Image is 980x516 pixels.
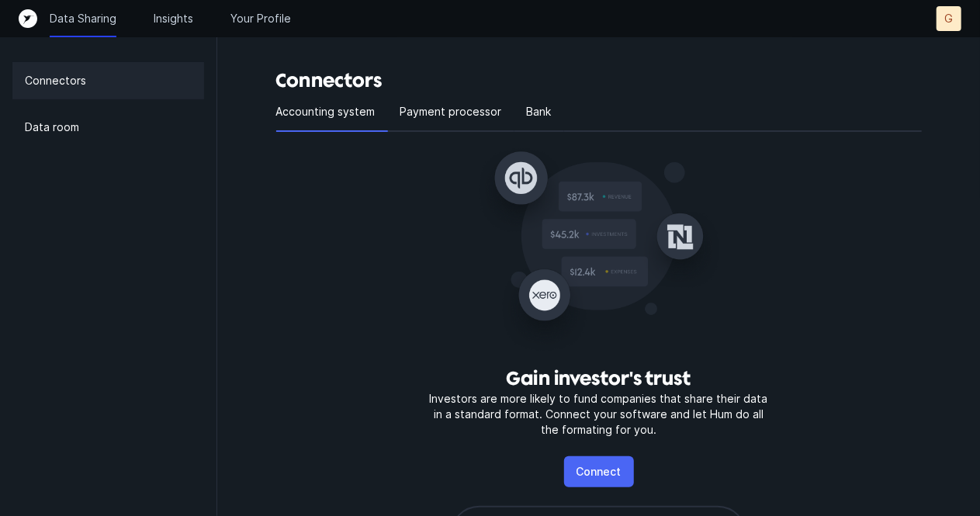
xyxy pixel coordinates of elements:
button: G [937,6,961,31]
a: Your Profile [230,11,291,26]
p: Connectors [25,71,86,90]
a: Insights [154,11,193,26]
img: Gain investor's trust [475,144,723,354]
h3: Connectors [276,68,922,93]
a: Data room [12,109,204,146]
button: Connect [564,456,634,487]
p: Payment processor [400,102,502,121]
p: G [945,11,954,26]
h3: Gain investor's trust [507,366,691,391]
p: Investors are more likely to fund companies that share their data in a standard format. Connect y... [425,391,773,438]
a: Data Sharing [50,11,116,26]
p: Bank [527,102,552,121]
a: Connectors [12,62,204,99]
p: Connect [577,462,622,481]
p: Accounting system [276,102,376,121]
p: Data room [25,118,79,137]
